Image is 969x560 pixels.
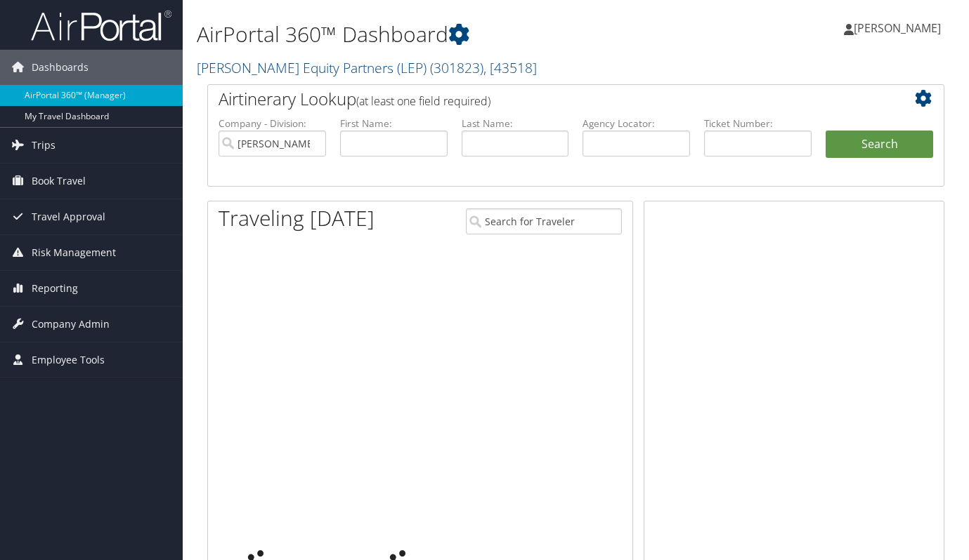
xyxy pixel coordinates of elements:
[32,342,105,378] span: Employee Tools
[462,116,569,131] label: Last Name:
[844,7,955,49] a: [PERSON_NAME]
[583,116,690,131] label: Agency Locator:
[219,116,326,131] label: Company - Division:
[32,199,105,234] span: Travel Approval
[31,9,171,42] img: airportal-logo.png
[32,128,56,163] span: Trips
[219,204,375,233] h1: Traveling [DATE]
[340,116,448,131] label: First Name:
[826,131,933,159] button: Search
[219,87,872,111] h2: Airtinerary Lookup
[430,58,483,77] span: ( 301823 )
[854,20,941,36] span: [PERSON_NAME]
[197,58,537,77] a: [PERSON_NAME] Equity Partners (LEP)
[356,93,490,109] span: (at least one field required)
[466,208,622,234] input: Search for Traveler
[197,20,702,49] h1: AirPortal 360™ Dashboard
[704,116,812,131] label: Ticket Number:
[32,307,110,342] span: Company Admin
[32,271,78,306] span: Reporting
[32,235,116,270] span: Risk Management
[32,50,89,85] span: Dashboards
[483,58,537,77] span: , [ 43518 ]
[32,164,86,199] span: Book Travel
